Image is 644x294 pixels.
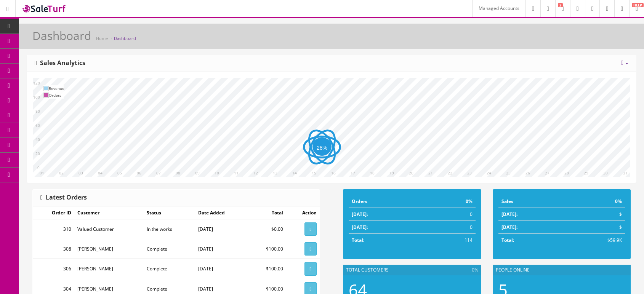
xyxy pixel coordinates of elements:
h3: Sales Analytics [35,60,85,67]
strong: [DATE]: [352,211,368,217]
td: 114 [426,234,476,247]
img: SaleTurf [21,3,67,14]
td: Order ID [33,206,74,219]
h1: Dashboard [32,29,91,42]
td: $0.00 [248,219,286,239]
td: 310 [33,219,74,239]
a: Home [96,35,108,41]
td: Total [248,206,286,219]
td: Customer [74,206,144,219]
div: Total Customers [343,265,481,275]
td: Complete [144,239,195,259]
span: HELP [632,3,644,7]
a: Dashboard [114,35,136,41]
td: $59.9K [564,234,625,247]
span: 0% [472,267,478,273]
strong: Total: [501,237,514,243]
td: Action [286,206,320,219]
td: Revenue [49,85,64,92]
strong: [DATE]: [501,224,517,230]
h3: Latest Orders [40,194,87,201]
strong: [DATE]: [501,211,517,217]
td: [PERSON_NAME] [74,259,144,279]
strong: [DATE]: [352,224,368,230]
td: $ [564,221,625,234]
td: 308 [33,239,74,259]
td: [DATE] [195,239,248,259]
td: Orders [349,195,426,208]
div: People Online [493,265,631,275]
span: 2 [558,3,563,7]
td: [DATE] [195,259,248,279]
td: 0 [426,208,476,221]
td: [DATE] [195,219,248,239]
td: 0% [426,195,476,208]
td: 306 [33,259,74,279]
td: Status [144,206,195,219]
td: 0% [564,195,625,208]
td: Date Added [195,206,248,219]
td: [PERSON_NAME] [74,239,144,259]
td: $ [564,208,625,221]
td: Complete [144,259,195,279]
td: Sales [498,195,564,208]
td: In the works [144,219,195,239]
td: $100.00 [248,259,286,279]
td: Orders [49,92,64,99]
td: Valued Customer [74,219,144,239]
td: 0 [426,221,476,234]
td: $100.00 [248,239,286,259]
strong: Total: [352,237,364,243]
